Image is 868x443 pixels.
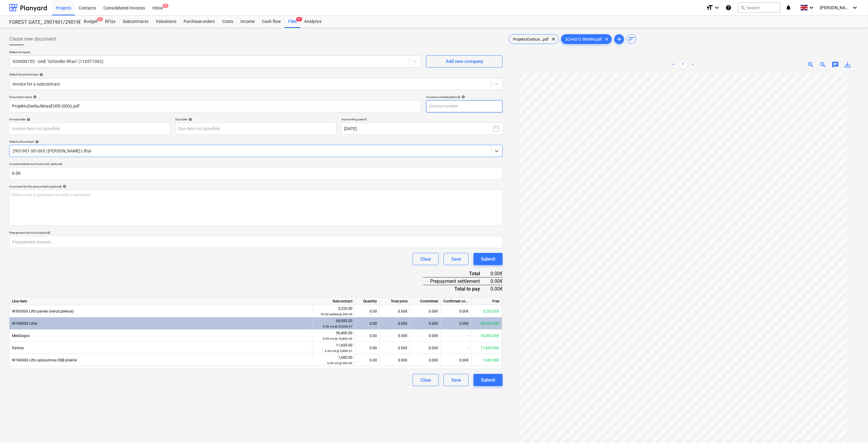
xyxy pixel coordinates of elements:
div: Submit [481,376,495,384]
i: notifications [786,4,792,11]
div: Comment for the accountant (optional) [9,185,503,189]
div: 0.00€ [380,317,410,330]
div: 0.00 [358,342,377,354]
div: Total to pay [423,285,490,292]
span: clear [550,35,557,43]
a: Previous page [670,61,677,68]
div: 0.00€ [441,354,471,366]
small: 3.00 vnt @ 22,666.67 [323,325,352,328]
input: Invoice number [426,100,503,112]
div: Add new company [446,57,483,65]
div: Save [451,255,461,263]
span: ProjektoDarbuA...pdf [509,37,552,42]
div: 0.00€ [410,330,441,342]
div: 0.00 [358,317,377,330]
span: 9+ [296,17,302,21]
a: Page 1 is your current page [680,61,687,68]
div: 5,220.00€ [471,305,502,317]
a: Subcontracts [119,16,152,28]
div: ProjektoDarbuA...pdf [509,34,559,44]
button: Add new company [426,55,503,68]
div: 0.00€ [380,330,410,342]
p: Accounting period [341,117,503,123]
a: Costs [218,16,237,28]
div: 68,000.00 [315,318,352,329]
span: add [616,35,623,43]
span: search [741,5,746,10]
div: Confirmed costs [441,298,471,305]
button: Clear [413,253,439,265]
i: keyboard_arrow_down [713,4,721,11]
span: Darbas [12,346,24,350]
div: 0.00€ [380,342,410,354]
div: Due date [175,117,337,121]
div: 5,220.00 [315,306,352,317]
a: Next page [689,61,697,68]
div: Save [451,376,461,384]
span: SCH4212 990984.pdf [561,37,605,42]
p: Select company [9,50,421,55]
a: Purchase orders [180,16,218,28]
div: Submit [481,255,495,263]
input: Document name [9,100,421,112]
div: Document name [9,95,421,99]
iframe: Chat Widget [837,414,868,443]
button: Clear [413,374,439,386]
span: 2 [97,17,103,21]
div: 0.00€ [490,285,503,292]
input: Due date not specified [175,123,337,135]
div: Select subcontract [9,140,503,144]
a: Income [237,16,258,28]
span: chat [832,61,839,68]
span: clear [603,35,610,43]
span: W740000 Liftai [12,321,37,326]
div: 0.00 [358,330,377,342]
a: Analytics [300,16,325,28]
small: 3.00 vnt @ 3,866.67 [325,349,352,353]
div: Total [423,270,490,277]
span: help [34,140,39,144]
div: Invoice number (optional) [426,95,503,99]
div: 0.00€ [380,354,410,366]
div: 0.00€ [490,270,503,277]
span: sort [628,35,635,43]
span: zoom_out [820,61,827,68]
input: Prepayment amount [9,236,503,248]
div: Cash flow [258,16,285,28]
div: 0.00€ [410,342,441,354]
input: Invoice total amount (net cost, optional) [9,167,503,180]
a: Valuations [152,16,180,28]
div: Files [285,16,300,28]
span: Create new document [9,35,56,43]
span: zoom_in [807,61,815,68]
span: help [187,118,192,121]
div: 0.00 [358,305,377,317]
span: W585000 Lifto panelė (nerud.plienas) [12,309,74,313]
div: Subcontract [312,298,355,305]
div: FOREST GATE_ 2901901/2901902/2901903 [9,19,73,26]
div: 56,400.00€ [471,330,502,342]
i: keyboard_arrow_down [851,4,859,11]
span: help [32,95,37,99]
div: Budget [80,16,101,28]
div: 0.00€ [490,277,503,285]
i: Knowledge base [726,4,732,11]
i: keyboard_arrow_down [808,4,815,11]
div: 0.00€ [441,317,471,330]
i: format_size [706,4,713,11]
div: - [441,330,471,342]
button: Search [738,2,781,13]
div: Line-item [9,298,312,305]
a: RFQs [101,16,119,28]
span: [PERSON_NAME] [820,5,851,10]
div: Total price [380,298,410,305]
button: Submit [474,374,503,386]
div: 0.00 [358,354,377,366]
